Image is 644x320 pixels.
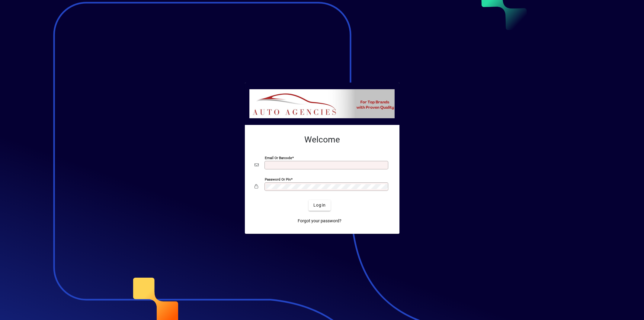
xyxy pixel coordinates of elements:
[265,155,292,160] mat-label: Email or Barcode
[313,202,326,208] span: Login
[298,218,341,224] span: Forgot your password?
[309,200,331,211] button: Login
[255,135,390,145] h2: Welcome
[265,177,291,181] mat-label: Password or Pin
[295,216,344,227] a: Forgot your password?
